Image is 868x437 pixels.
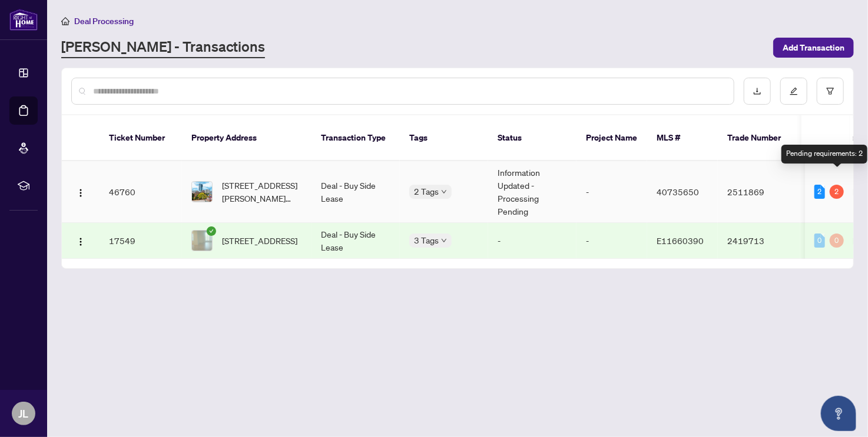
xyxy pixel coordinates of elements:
span: Deal Processing [74,16,134,26]
td: 17549 [100,223,182,259]
div: 2 [830,185,844,199]
span: 3 Tags [414,233,439,247]
span: down [441,189,447,195]
button: Open asap [821,396,856,431]
div: 0 [814,233,825,248]
th: Property Address [182,115,312,161]
td: Deal - Buy Side Lease [312,161,400,223]
div: 2 [814,185,825,199]
span: 40735650 [657,186,699,197]
td: - [577,161,647,223]
img: Logo [76,188,85,198]
button: download [744,78,771,105]
img: thumbnail-img [192,231,212,251]
th: Tags [400,115,488,161]
button: filter [817,78,844,105]
div: Pending requirements: 2 [781,145,867,164]
span: 2 Tags [414,185,439,198]
th: Trade Number [718,115,800,161]
span: download [753,87,761,95]
span: E11660390 [657,235,704,246]
button: Logo [71,182,90,201]
span: JL [19,405,29,422]
span: filter [826,87,834,95]
span: Add Transaction [783,38,844,57]
th: Transaction Type [312,115,400,161]
button: edit [780,78,807,105]
img: logo [9,9,38,31]
td: - [577,223,647,259]
span: home [61,17,69,25]
td: 2511869 [718,161,800,223]
td: Information Updated - Processing Pending [488,161,577,223]
div: 0 [830,233,844,248]
button: Add Transaction [773,38,854,58]
th: Ticket Number [100,115,182,161]
img: thumbnail-img [192,182,212,202]
td: Deal - Buy Side Lease [312,223,400,259]
th: Status [488,115,577,161]
a: [PERSON_NAME] - Transactions [61,37,265,58]
span: [STREET_ADDRESS] [222,234,297,247]
td: - [488,223,577,259]
span: check-circle [207,226,216,236]
th: MLS # [647,115,718,161]
span: edit [790,87,798,95]
td: 46760 [100,161,182,223]
td: 2419713 [718,223,800,259]
button: Logo [71,231,90,250]
span: down [441,238,447,243]
img: Logo [76,237,85,246]
span: [STREET_ADDRESS][PERSON_NAME][PERSON_NAME] [222,179,302,205]
th: Project Name [577,115,647,161]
